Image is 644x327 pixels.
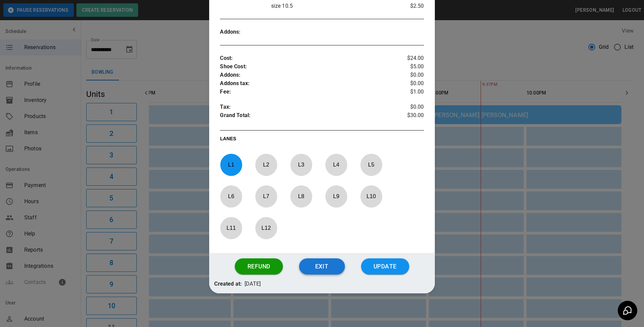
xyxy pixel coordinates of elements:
[220,71,390,79] p: Addons :
[220,63,390,71] p: Shoe Cost :
[214,280,242,288] p: Created at:
[390,111,424,121] p: $30.00
[220,79,390,88] p: Addons tax :
[390,71,424,79] p: $0.00
[299,258,345,275] button: Exit
[235,258,283,275] button: Refund
[390,88,424,96] p: $1.00
[390,63,424,71] p: $5.00
[220,188,242,204] p: L 6
[220,103,390,111] p: Tax :
[325,188,347,204] p: L 9
[325,157,347,173] p: L 4
[255,220,277,236] p: L 12
[390,54,424,63] p: $24.00
[390,2,424,10] p: $2.50
[255,157,277,173] p: L 2
[220,220,242,236] p: L 11
[390,79,424,88] p: $0.00
[290,188,312,204] p: L 8
[220,28,271,36] p: Addons :
[290,157,312,173] p: L 3
[220,54,390,63] p: Cost :
[360,157,382,173] p: L 5
[360,188,382,204] p: L 10
[220,111,390,121] p: Grand Total :
[390,103,424,111] p: $0.00
[220,157,242,173] p: L 1
[361,258,409,275] button: Update
[255,188,277,204] p: L 7
[220,135,424,145] p: LANES
[220,88,390,96] p: Fee :
[271,2,390,10] p: size 10.5
[245,280,261,288] p: [DATE]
